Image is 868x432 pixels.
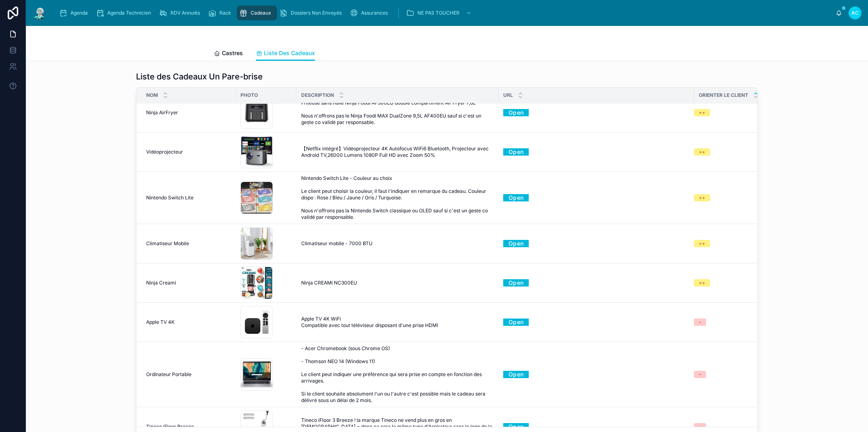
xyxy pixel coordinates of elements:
[146,319,174,325] span: Apple TV 4K
[503,276,529,289] a: Open
[699,319,701,326] div: -
[222,49,243,57] span: Castres
[699,148,705,156] div: ++
[146,423,194,430] span: Tineco iFloor Breeze
[301,145,494,158] span: 【Netflix intégré】Vidéoprojecteur 4K Autofocus WiFi6 Bluetooth, Projecteur avec Android TV,26000 L...
[107,10,151,16] span: Agenda Technicien
[361,10,388,16] span: Assurances
[146,92,158,98] span: Nom
[240,92,258,98] span: Photo
[94,6,157,20] a: Agenda Technicien
[146,149,183,155] span: Vidéoprojecteur
[57,6,94,20] a: Agenda
[503,106,529,119] a: Open
[170,10,200,16] span: RDV Annulés
[301,280,357,286] span: Ninja CREAMi NC300EU
[206,6,237,20] a: Rack
[146,371,191,378] span: Ordinateur Portable
[503,191,529,204] a: Open
[404,6,476,20] a: NE PAS TOUCHER
[503,92,513,98] span: URL
[503,145,529,158] a: Open
[699,423,701,430] div: -
[301,345,494,404] span: - Acer Chromebook (sous Chrome OS) - Thomson NEO 14 (Windows 11) Le client peut indiquer une préf...
[301,92,334,98] span: Description
[301,240,372,247] span: Climatiseur mobile - 7000 BTU
[699,240,705,247] div: ++
[503,368,529,381] a: Open
[136,71,263,82] h1: Liste des Cadeaux Un Pare-brise
[851,10,859,16] span: AC
[699,279,705,287] div: ++
[503,237,529,250] a: Open
[219,10,231,16] span: Rack
[503,316,529,328] a: Open
[237,6,277,20] a: Cadeaux
[277,6,347,20] a: Dossiers Non Envoyés
[146,240,189,247] span: Climatiseur Mobile
[417,10,460,16] span: NE PAS TOUCHER
[699,371,701,378] div: -
[699,92,748,98] span: Orienter le client
[251,10,271,16] span: Cadeaux
[32,6,47,19] img: App logo
[256,46,315,61] a: Liste Des Cadeaux
[146,280,176,286] span: Ninja Creami
[291,10,342,16] span: Dossiers Non Envoyés
[347,6,394,20] a: Assurances
[699,109,705,116] div: ++
[70,10,88,16] span: Agenda
[157,6,206,20] a: RDV Annulés
[301,316,479,329] span: Apple TV 4K WiFi Compatible avec tout téléviseur disposant d'une prise HDMI
[146,109,178,116] span: Ninja AirFryer
[301,175,494,220] span: Nintendo Switch Lite - Couleur au choix Le client peut choisir la couleur, il faut l'indiquer en ...
[214,46,243,62] a: Castres
[146,195,194,201] span: Nintendo Switch Lite
[264,49,315,57] span: Liste Des Cadeaux
[699,194,705,201] div: ++
[53,4,836,22] div: scrollable content
[301,100,494,126] span: Friteuse sans huile Ninja Foodi AF300EU double compartiment Air Fryer 7,6L Nous n'offrons pas le ...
